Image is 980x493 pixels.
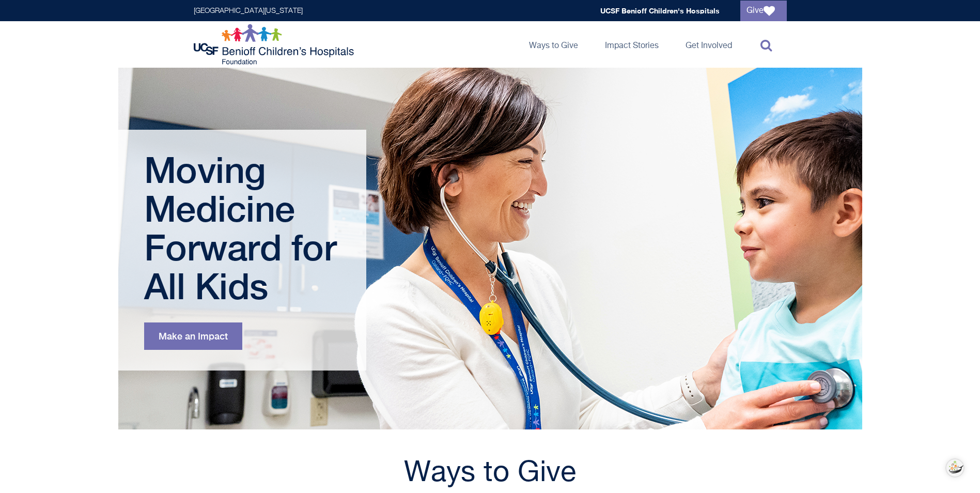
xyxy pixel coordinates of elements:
a: Get Involved [677,21,740,68]
a: [GEOGRAPHIC_DATA][US_STATE] [194,7,303,14]
h1: Moving Medicine Forward for All Kids [144,150,343,305]
a: Make an Impact [144,322,242,350]
a: Give [740,1,787,21]
a: Ways to Give [521,21,586,68]
a: Impact Stories [597,21,667,68]
a: UCSF Benioff Children's Hospitals [600,6,720,15]
img: Logo for UCSF Benioff Children's Hospitals Foundation [194,24,356,65]
h2: Ways to Give [194,455,787,491]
